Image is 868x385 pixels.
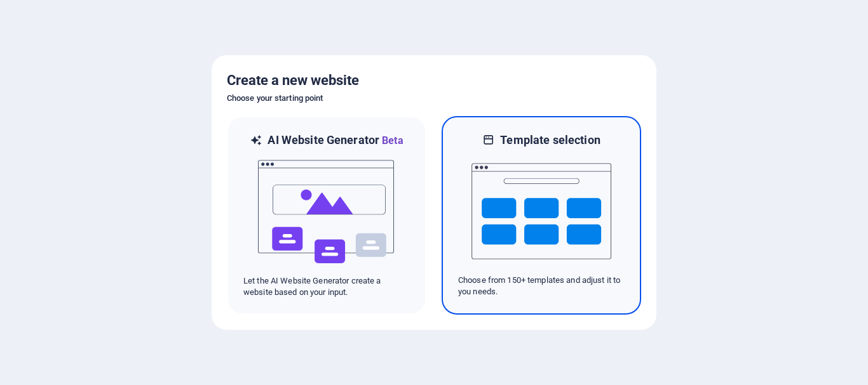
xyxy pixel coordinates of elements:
p: Choose from 150+ templates and adjust it to you needs. [458,275,625,297]
h5: Create a new website [227,70,641,91]
img: ai [257,148,397,275]
h6: Choose your starting point [227,91,641,106]
p: Let the AI Website Generator create a website based on your input. [243,275,410,298]
div: AI Website GeneratorBetaaiLet the AI Website Generator create a website based on your input. [227,116,426,315]
h6: AI Website Generator [268,133,403,148]
div: Template selectionChoose from 150+ templates and adjust it to you needs. [442,116,641,315]
h6: Template selection [500,133,600,148]
span: Beta [379,134,403,147]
